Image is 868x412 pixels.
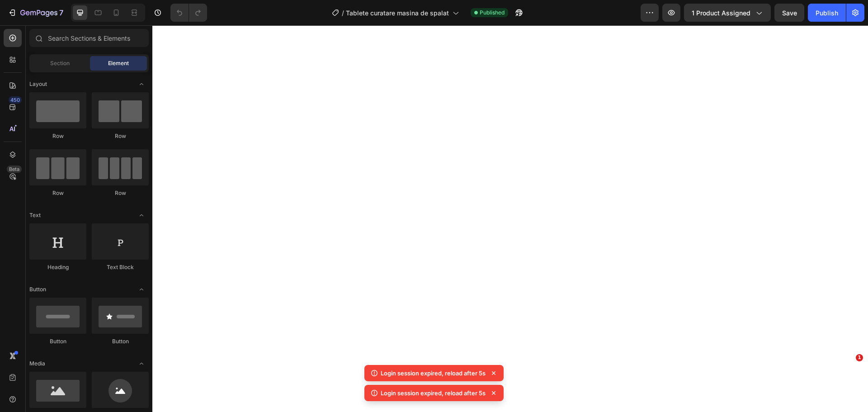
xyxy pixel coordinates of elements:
span: Element [108,59,129,67]
p: 7 [59,7,63,18]
div: Beta [7,166,22,173]
div: Row [29,132,86,140]
div: Undo/Redo [170,4,207,22]
span: Toggle open [134,77,149,91]
span: / [342,8,344,18]
iframe: Design area [152,25,868,412]
div: Publish [816,8,838,18]
span: Button [29,285,46,294]
span: Save [782,9,797,17]
span: Tablete curatare masina de spalat [346,8,449,18]
input: Search Sections & Elements [29,29,149,47]
span: Toggle open [134,282,149,297]
div: Button [92,337,149,346]
span: Section [50,59,70,67]
div: 450 [9,96,22,104]
div: Row [92,132,149,140]
button: Save [774,4,804,22]
span: 1 product assigned [692,8,750,18]
div: Row [29,189,86,197]
span: Toggle open [134,356,149,371]
span: Layout [29,80,47,88]
span: Toggle open [134,208,149,223]
div: Heading [29,263,86,271]
button: 1 product assigned [684,4,771,22]
p: Login session expired, reload after 5s [381,388,486,398]
button: Publish [808,4,846,22]
span: 1 [856,354,863,361]
div: Text Block [92,263,149,271]
div: Row [92,189,149,197]
p: Login session expired, reload after 5s [381,369,486,378]
button: 7 [4,4,67,22]
span: Text [29,211,41,219]
span: Published [480,9,505,17]
div: Button [29,337,86,346]
iframe: Intercom live chat [837,368,859,389]
span: Media [29,360,45,368]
